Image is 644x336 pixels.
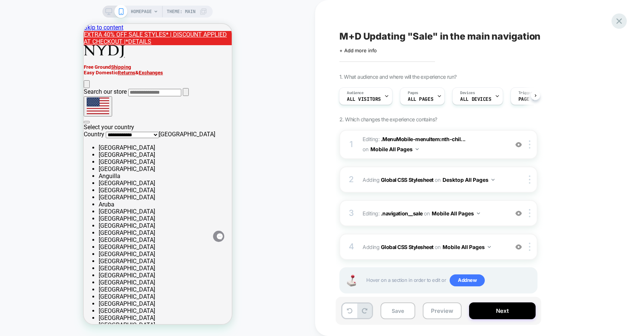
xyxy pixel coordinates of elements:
[348,172,355,187] div: 2
[348,206,355,221] div: 3
[450,274,485,286] span: Add new
[99,64,105,72] button: Search submit
[15,141,148,149] li: [GEOGRAPHIC_DATA]
[348,137,355,152] div: 1
[363,242,505,252] span: Adding
[380,302,415,319] button: Save
[518,90,533,96] span: Trigger
[15,177,148,184] li: Aruba
[55,46,79,52] a: Exchanges
[339,31,540,42] span: M+D Updating "Sale" in the main navigation
[515,141,522,148] img: crossed eye
[381,210,423,217] span: .navigation__sale
[15,127,148,134] li: [GEOGRAPHIC_DATA]
[381,136,466,142] span: .MenuMobile-menuItem:nth-chil...
[27,40,47,46] a: Shipping
[167,6,195,18] span: Theme: MAIN
[339,47,377,53] span: + Add more info
[518,97,544,102] span: Page Load
[347,90,364,96] span: Audience
[15,198,148,205] li: [GEOGRAPHIC_DATA]
[15,205,148,212] li: [GEOGRAPHIC_DATA]
[416,148,419,150] img: down arrow
[363,144,368,154] span: on
[344,275,359,286] img: Joystick
[529,140,530,149] img: close
[408,97,433,102] span: ALL PAGES
[423,302,462,319] button: Preview
[363,134,505,155] span: Editing :
[15,156,148,163] li: [GEOGRAPHIC_DATA]
[15,290,148,298] li: [GEOGRAPHIC_DATA]
[15,234,148,241] li: [GEOGRAPHIC_DATA]
[469,302,536,319] button: Next
[460,97,491,102] span: ALL DEVICES
[42,14,68,21] a: *DETAILS
[347,97,381,102] span: All Visitors
[529,175,530,184] img: close
[15,120,148,127] li: [GEOGRAPHIC_DATA]
[339,116,437,122] span: 2. Which changes the experience contains?
[443,242,491,252] button: Mobile All Pages
[370,144,419,155] button: Mobile All Pages
[129,207,141,218] iframe: Gorgias live chat messenger
[75,107,132,114] span: [GEOGRAPHIC_DATA]
[435,175,440,184] span: on
[515,244,522,250] img: crossed eye
[460,90,475,96] span: Devices
[15,255,148,262] li: [GEOGRAPHIC_DATA]
[15,191,148,198] li: [GEOGRAPHIC_DATA]
[424,209,429,218] span: on
[492,179,494,181] img: down arrow
[488,246,491,248] img: down arrow
[348,239,355,254] div: 4
[529,209,530,217] img: close
[477,212,480,214] img: down arrow
[44,14,68,21] u: DETAILS
[381,177,434,183] b: Global CSS Stylesheet
[443,174,494,185] button: Desktop All Pages
[15,276,148,283] li: [GEOGRAPHIC_DATA]
[366,274,533,286] span: Hover on a section in order to edit or
[15,283,148,290] li: [GEOGRAPHIC_DATA]
[3,74,25,90] img: United States
[363,208,505,219] span: Editing :
[15,241,148,248] li: [GEOGRAPHIC_DATA]
[15,262,148,269] li: [GEOGRAPHIC_DATA]
[529,243,530,251] img: close
[408,90,418,96] span: Pages
[435,242,440,252] span: on
[363,174,505,185] span: Adding
[15,170,148,177] li: [GEOGRAPHIC_DATA]
[15,149,148,156] li: Anguilla
[15,227,148,234] li: [GEOGRAPHIC_DATA]
[15,184,148,191] li: [GEOGRAPHIC_DATA]
[131,6,152,18] span: HOMEPAGE
[15,298,148,305] li: [GEOGRAPHIC_DATA]
[15,220,148,227] li: [GEOGRAPHIC_DATA]
[339,74,456,80] span: 1. What audience and where will the experience run?
[515,210,522,217] img: crossed eye
[15,163,148,170] li: [GEOGRAPHIC_DATA]
[15,134,148,141] li: [GEOGRAPHIC_DATA]
[15,248,148,255] li: [GEOGRAPHIC_DATA]
[381,244,434,250] b: Global CSS Stylesheet
[15,212,148,220] li: [GEOGRAPHIC_DATA]
[432,208,480,219] button: Mobile All Pages
[15,269,148,276] li: [GEOGRAPHIC_DATA]
[34,46,52,52] a: Returns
